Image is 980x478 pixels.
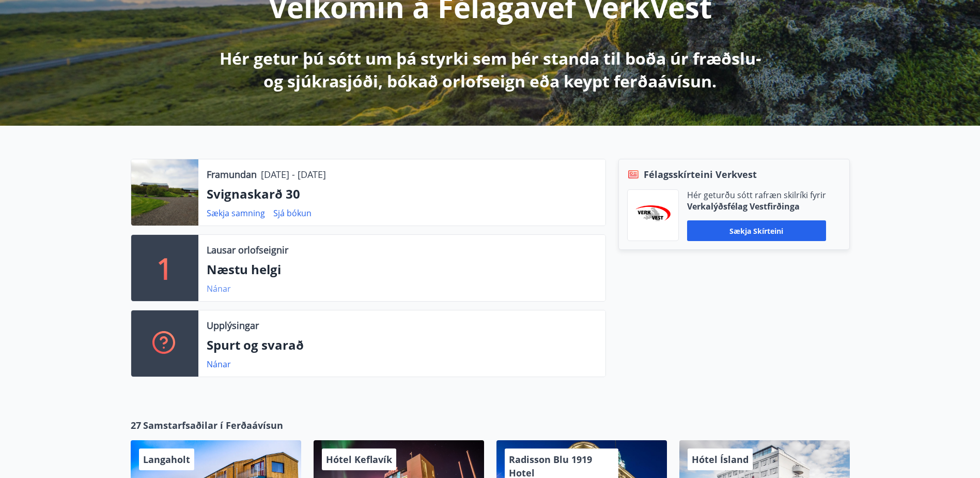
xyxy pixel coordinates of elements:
p: [DATE] - [DATE] [261,168,326,181]
span: Samstarfsaðilar í Ferðaávísun [143,419,283,432]
span: Félagsskírteini Verkvest [644,168,757,181]
a: Sjá bókun [273,207,312,219]
span: Hótel Ísland [692,453,749,466]
span: Langaholt [143,453,190,466]
a: Nánar [207,283,231,294]
p: Verkalýðsfélag Vestfirðinga [687,201,826,212]
span: 27 [131,419,141,432]
img: jihgzMk4dcgjRAW2aMgpbAqQEG7LZi0j9dOLAUvz.png [635,205,671,226]
p: Lausar orlofseignir [207,243,288,257]
p: Hér geturðu sótt rafræn skilríki fyrir [687,189,826,201]
p: Framundan [207,168,257,181]
p: Upplýsingar [207,319,259,332]
span: Hótel Keflavík [326,453,392,466]
a: Nánar [207,358,231,370]
p: Næstu helgi [207,261,597,278]
p: Svignaskarð 30 [207,185,597,203]
p: Spurt og svarað [207,336,597,354]
p: Hér getur þú sótt um þá styrki sem þér standa til boða úr fræðslu- og sjúkrasjóði, bókað orlofsei... [217,47,763,93]
button: Sækja skírteini [687,220,826,241]
p: 1 [157,248,173,288]
a: Sækja samning [207,207,265,219]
